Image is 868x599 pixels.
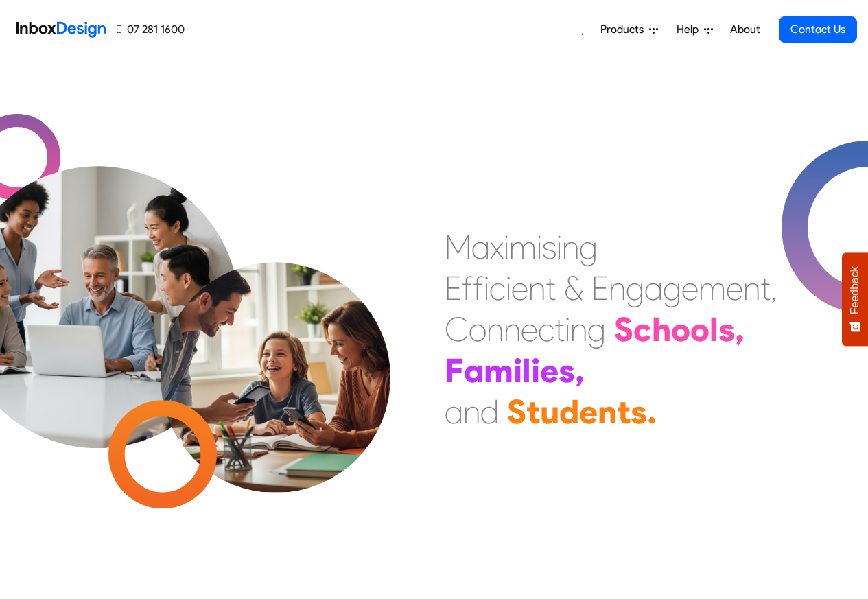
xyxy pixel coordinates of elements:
div: t [554,309,565,350]
div: c [633,309,652,350]
div: e [726,268,743,309]
div: d [559,391,579,432]
div: , [735,309,744,350]
div: e [521,309,538,350]
div: i [513,350,522,391]
div: m [509,226,537,268]
div: t [760,268,771,309]
div: n [598,391,617,432]
div: i [565,309,570,350]
div: g [626,268,644,309]
div: E [445,268,462,309]
div: C [445,309,469,350]
div: n [528,268,546,309]
span: Feedback [849,266,861,314]
div: n [463,391,480,432]
div: , [771,268,777,309]
div: n [486,309,504,350]
div: t [546,268,556,309]
div: i [484,268,489,309]
button: Feedback - Show survey [842,252,868,346]
a: Contact Us [779,16,857,43]
div: n [609,268,626,309]
div: a [464,350,484,391]
div: Maximising Efficient & Engagement, Connecting Schools, Families, and Students. [445,226,777,432]
div: g [663,268,681,309]
div: t [617,391,631,432]
div: a [445,391,463,432]
div: e [579,391,598,432]
div: n [562,226,579,268]
div: i [556,226,562,268]
div: , [575,350,585,391]
span: Help [677,21,704,38]
div: s [559,350,575,391]
div: & [564,268,583,309]
div: e [511,268,528,309]
div: a [471,226,490,268]
div: m [484,350,513,391]
div: M [445,226,471,268]
div: f [462,268,473,309]
a: 07 281 1600 [117,21,185,38]
div: S [614,309,633,350]
div: g [579,226,598,268]
a: Products [595,16,664,43]
img: parents_with_child.png [132,205,419,493]
div: e [681,268,699,309]
div: i [504,226,509,268]
div: o [469,309,486,350]
div: s [718,309,735,350]
div: . [647,391,657,432]
div: E [591,268,609,309]
div: s [631,391,647,432]
div: f [473,268,484,309]
a: About [726,16,764,43]
div: o [671,309,690,350]
div: s [542,226,556,268]
div: l [522,350,531,391]
span: Products [600,21,649,38]
div: e [540,350,559,391]
div: i [537,226,542,268]
div: t [526,391,540,432]
div: o [690,309,709,350]
div: g [587,309,606,350]
a: Help [671,16,718,43]
div: h [652,309,671,350]
div: i [531,350,540,391]
div: m [699,268,726,309]
div: c [489,268,506,309]
div: n [504,309,521,350]
div: l [709,309,718,350]
div: a [644,268,663,309]
div: c [538,309,554,350]
div: n [743,268,760,309]
div: F [445,350,464,391]
div: i [506,268,511,309]
div: S [507,391,526,432]
div: d [480,391,499,432]
div: u [540,391,559,432]
div: n [570,309,587,350]
div: x [490,226,504,268]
